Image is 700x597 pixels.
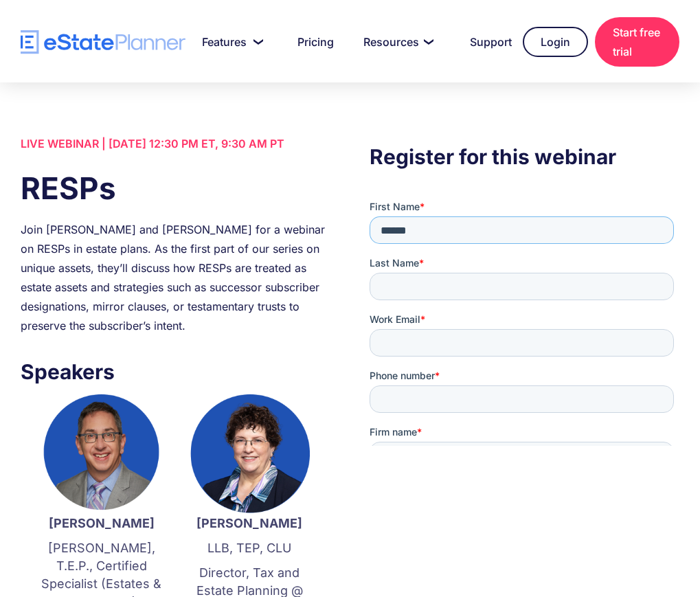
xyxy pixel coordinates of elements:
[21,30,185,54] a: home
[370,141,679,172] h3: Register for this webinar
[21,356,330,387] h3: Speakers
[453,28,516,56] a: Support
[21,220,330,335] div: Join [PERSON_NAME] and [PERSON_NAME] for a webinar on RESPs in estate plans. As the first part of...
[185,28,274,56] a: Features
[523,27,588,57] a: Login
[49,516,155,530] strong: [PERSON_NAME]
[347,28,447,56] a: Resources
[21,167,330,210] h1: RESPs
[370,200,679,446] iframe: Form 0
[189,539,309,557] p: LLB, TEP, CLU
[595,17,679,67] a: Start free trial
[196,516,302,530] strong: [PERSON_NAME]
[21,134,330,153] div: LIVE WEBINAR | [DATE] 12:30 PM ET, 9:30 AM PT
[281,28,339,56] a: Pricing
